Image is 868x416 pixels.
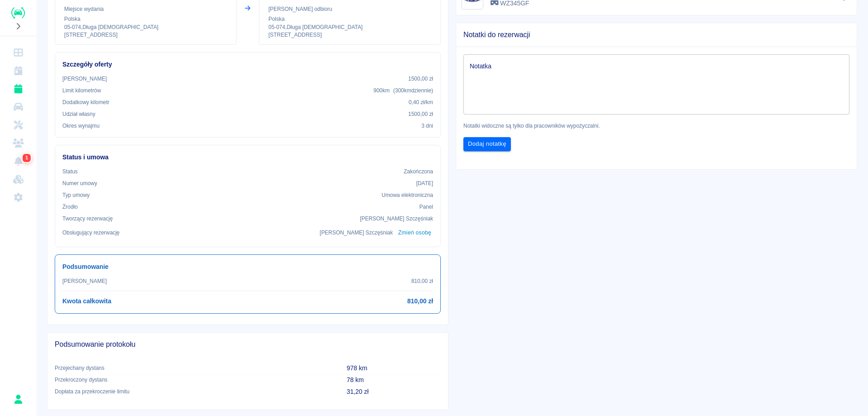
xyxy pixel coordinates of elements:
p: 1500,00 zł [408,110,433,118]
p: Przejechany dystans [55,364,332,372]
p: 05-074 , Długa [DEMOGRAPHIC_DATA] [269,23,431,31]
p: Typ umowy [62,191,90,199]
button: Sebastian Szczęśniak [9,390,28,409]
span: Notatki do rezerwacji [463,30,849,39]
h6: Szczegóły oferty [62,60,433,69]
p: [PERSON_NAME] odbioru [269,5,431,13]
p: [PERSON_NAME] [62,277,107,285]
h6: Podsumowanie [62,262,433,272]
p: 978 km [347,363,441,373]
p: [PERSON_NAME] [62,75,107,83]
p: Panel [420,203,434,211]
p: Numer umowy [62,179,97,187]
a: Ustawienia [4,188,33,206]
span: ( 300 km dziennie ) [393,87,433,94]
p: Notatki widoczne są tylko dla pracowników wypożyczalni. [463,122,849,130]
p: 1500,00 zł [408,75,433,83]
p: Przekroczony dystans [55,376,332,384]
a: Serwisy [4,116,33,134]
p: Okres wynajmu [62,122,99,130]
h6: 810,00 zł [407,296,433,306]
span: 1 [24,153,30,163]
p: Polska [269,15,431,23]
p: Obsługujący rezerwację [62,229,120,237]
h6: Status i umowa [62,153,433,162]
p: Status [62,167,78,176]
a: Rezerwacje [4,80,33,98]
p: Limit kilometrów [62,86,101,95]
p: 900 km [373,86,433,95]
p: [STREET_ADDRESS] [64,31,227,39]
p: [DATE] [416,179,433,187]
p: 05-074 , Długa [DEMOGRAPHIC_DATA] [64,23,227,31]
p: 0,40 zł /km [409,98,433,106]
p: Dodatkowy kilometr [62,98,109,106]
h6: Kwota całkowita [62,296,111,306]
p: [PERSON_NAME] Szczęśniak [360,215,433,223]
p: [PERSON_NAME] Szczęśniak [320,229,393,237]
p: 78 km [347,375,441,385]
p: Zakończona [404,167,433,176]
a: Dashboard [4,43,33,62]
span: Podsumowanie protokołu [55,340,441,349]
p: Polska [64,15,227,23]
p: Tworzący rezerwację [62,215,113,223]
button: Rozwiń nawigację [11,20,25,32]
p: Miejsce wydania [64,5,227,13]
p: Dopłata za przekroczenie limitu [55,387,332,396]
p: 810,00 zł [411,277,433,285]
a: Kalendarz [4,62,33,80]
img: Renthelp [11,7,25,19]
p: [STREET_ADDRESS] [269,31,431,39]
button: Dodaj notatkę [463,137,511,151]
a: Powiadomienia [4,152,33,170]
a: Klienci [4,134,33,152]
button: Zmień osobę [396,226,433,239]
p: Żrodło [62,203,78,211]
a: Widget WWW [4,170,33,188]
p: 3 dni [421,122,433,130]
p: Udział własny [62,110,95,118]
p: 31,20 zł [347,387,441,397]
a: Flota [4,98,33,116]
p: Umowa elektroniczna [382,191,433,199]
